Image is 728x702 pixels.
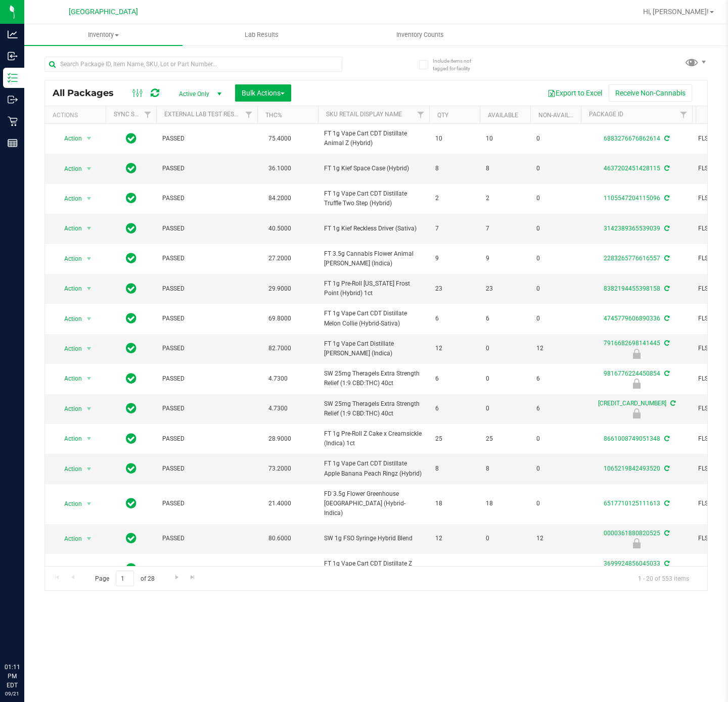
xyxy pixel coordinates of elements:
[643,8,709,16] span: Hi, [PERSON_NAME]!
[24,30,183,39] span: Inventory
[538,112,583,119] a: Non-Available
[435,404,474,413] span: 6
[536,374,575,384] span: 6
[5,663,20,690] p: 01:11 PM EDT
[486,564,524,574] span: 0
[263,191,296,206] span: 84.2000
[324,369,423,388] span: SW 25mg Theragels Extra Strength Relief (1:9 CBD:THC) 40ct
[663,165,669,172] span: Sync from Compliance System
[324,224,423,233] span: FT 1g Kief Reckless Driver (Sativa)
[235,84,291,102] button: Bulk Actions
[162,464,251,474] span: PASSED
[83,192,96,206] span: select
[126,191,136,205] span: In Sync
[435,194,474,203] span: 2
[53,87,124,99] span: All Packages
[675,106,692,123] a: Filter
[263,496,296,511] span: 21.4000
[55,342,82,356] span: Action
[435,464,474,474] span: 8
[162,434,251,444] span: PASSED
[536,194,575,203] span: 0
[579,349,694,359] div: Newly Received
[69,8,138,16] span: [GEOGRAPHIC_DATA]
[162,254,251,263] span: PASSED
[140,106,156,123] a: Filter
[435,254,474,263] span: 9
[486,534,524,543] span: 0
[488,112,518,119] a: Available
[536,224,575,233] span: 0
[231,30,292,39] span: Lab Results
[663,315,669,322] span: Sync from Compliance System
[536,464,575,474] span: 0
[83,282,96,296] span: select
[263,131,296,146] span: 75.4000
[55,192,82,206] span: Action
[162,224,251,233] span: PASSED
[604,340,660,347] a: 7916682698141445
[579,538,694,548] div: Newly Received
[83,497,96,511] span: select
[324,339,423,358] span: FT 1g Vape Cart Distillate [PERSON_NAME] (Indica)
[324,559,423,578] span: FT 1g Vape Cart CDT Distillate Z Cake x Creamsickle (Indica)
[589,111,623,118] a: Package ID
[663,530,669,537] span: Sync from Compliance System
[536,344,575,353] span: 12
[435,344,474,353] span: 12
[116,571,134,586] input: 1
[598,400,666,407] a: [CREDIT_CARD_NUMBER]
[55,497,82,511] span: Action
[53,112,102,119] div: Actions
[630,571,697,586] span: 1 - 20 of 553 items
[413,106,429,123] a: Filter
[486,194,524,203] span: 2
[604,500,660,507] a: 6517710125111613
[435,534,474,543] span: 12
[324,429,423,448] span: FT 1g Pre-Roll Z Cake x Creamsickle (Indica) 1ct
[663,195,669,202] span: Sync from Compliance System
[324,164,423,173] span: FT 1g Kief Space Case (Hybrid)
[55,282,82,296] span: Action
[183,24,341,45] a: Lab Results
[83,402,96,416] span: select
[44,57,342,72] input: Search Package ID, Item Name, SKU, Lot or Part Number...
[263,531,296,546] span: 80.6000
[604,255,660,262] a: 2283265776616557
[164,111,244,118] a: External Lab Test Result
[242,89,285,97] span: Bulk Actions
[83,561,96,576] span: select
[126,461,136,476] span: In Sync
[536,284,575,294] span: 0
[324,279,423,298] span: FT 1g Pre-Roll [US_STATE] Frost Point (Hybrid) 1ct
[241,106,257,123] a: Filter
[126,221,136,236] span: In Sync
[604,285,660,292] a: 8382194455398158
[324,249,423,268] span: FT 3.5g Cannabis Flower Animal [PERSON_NAME] (Indica)
[324,534,423,543] span: SW 1g FSO Syringe Hybrid Blend
[83,462,96,476] span: select
[435,134,474,144] span: 10
[435,284,474,294] span: 23
[8,51,18,61] inline-svg: Inbound
[579,379,694,389] div: Newly Received
[536,534,575,543] span: 12
[486,464,524,474] span: 8
[536,134,575,144] span: 0
[604,435,660,442] a: 8661008749051348
[263,371,293,386] span: 4.7300
[10,621,40,651] iframe: Resource center
[8,138,18,148] inline-svg: Reports
[486,344,524,353] span: 0
[162,534,251,543] span: PASSED
[486,224,524,233] span: 7
[126,131,136,146] span: In Sync
[435,374,474,384] span: 6
[604,315,660,322] a: 4745779606890336
[126,401,136,415] span: In Sync
[5,690,20,697] p: 09/21
[8,29,18,39] inline-svg: Analytics
[669,400,675,407] span: Sync from Compliance System
[486,404,524,413] span: 0
[324,189,423,208] span: FT 1g Vape Cart CDT Distillate Truffle Two Step (Hybrid)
